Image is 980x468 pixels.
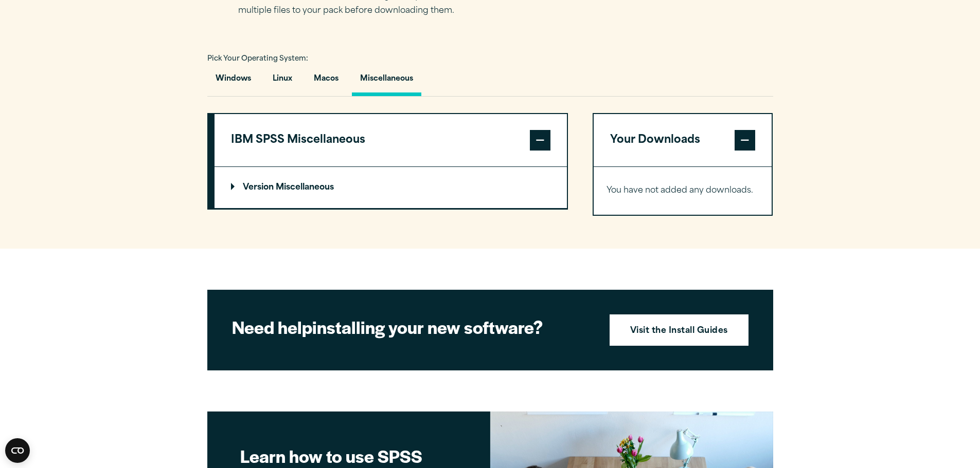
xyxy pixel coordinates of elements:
strong: Need help [232,314,312,339]
button: Windows [207,67,259,96]
h2: installing your new software? [232,315,592,339]
summary: Version Miscellaneous [215,167,567,208]
p: You have not added any downloads. [607,183,759,198]
button: IBM SPSS Miscellaneous [215,114,567,166]
button: Linux [264,67,300,96]
button: Open CMP widget [5,438,30,463]
span: Pick Your Operating System: [207,55,308,62]
button: Macos [306,67,347,96]
div: IBM SPSS Miscellaneous [215,166,567,209]
p: Version Miscellaneous [231,183,334,192]
a: Visit the Install Guides [610,314,749,346]
button: Miscellaneous [352,67,421,96]
strong: Visit the Install Guides [630,325,728,338]
button: Your Downloads [594,114,772,166]
div: Your Downloads [594,166,772,215]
